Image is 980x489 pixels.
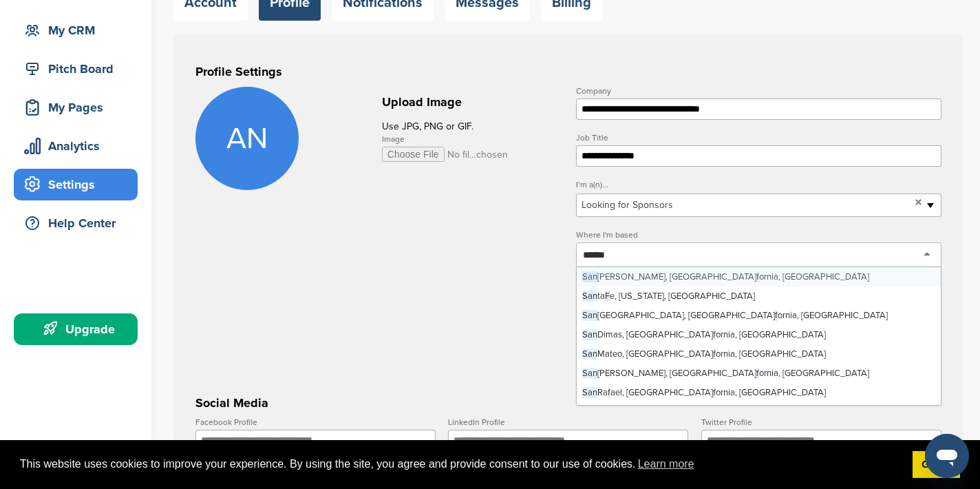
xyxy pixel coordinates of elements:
[14,313,138,345] a: Upgrade
[14,92,138,123] a: My Pages
[713,387,716,398] span: f
[913,451,960,479] a: dismiss cookie message
[195,62,941,81] h3: Profile Settings
[577,344,941,364] div: Mateo, [GEOGRAPHIC_DATA] ornia, [GEOGRAPHIC_DATA]
[582,310,597,321] span: San
[756,271,759,282] span: f
[14,207,138,239] a: Help Center
[448,418,688,426] label: LinkedIn Profile
[775,310,778,321] span: f
[21,134,138,158] div: Analytics
[576,231,941,239] label: Where I'm based
[605,291,610,302] span: F
[577,383,941,402] div: Ra ael, [GEOGRAPHIC_DATA] ornia, [GEOGRAPHIC_DATA]
[582,329,597,340] span: San
[576,134,941,142] label: Job Title
[713,329,716,340] span: f
[195,87,299,190] span: AN
[582,387,597,398] span: San
[582,348,597,360] span: San
[577,364,941,383] div: [PERSON_NAME], [GEOGRAPHIC_DATA] ornia, [GEOGRAPHIC_DATA]
[382,93,561,112] h2: Upload Image
[382,135,561,143] label: Image
[713,348,716,360] span: f
[636,454,696,475] a: learn more about cookies
[20,454,902,475] span: This website uses cookies to improve your experience. By using the site, you agree and provide co...
[21,95,138,120] div: My Pages
[14,130,138,162] a: Analytics
[21,317,138,342] div: Upgrade
[21,172,138,197] div: Settings
[577,287,941,306] div: ta e, [US_STATE], [GEOGRAPHIC_DATA]
[195,393,941,413] h3: Social Media
[701,418,941,426] label: Twitter Profile
[577,306,941,325] div: [GEOGRAPHIC_DATA], [GEOGRAPHIC_DATA] ornia, [GEOGRAPHIC_DATA]
[582,271,597,282] span: San
[14,169,138,200] a: Settings
[582,368,597,379] span: San
[576,180,941,189] label: I’m a(n)...
[582,197,910,214] span: Looking for Sponsors
[608,387,610,398] span: f
[582,291,597,302] span: San
[577,325,941,344] div: Dimas, [GEOGRAPHIC_DATA] ornia, [GEOGRAPHIC_DATA]
[577,267,941,287] div: [PERSON_NAME], [GEOGRAPHIC_DATA] ornia, [GEOGRAPHIC_DATA]
[382,118,561,135] p: Use JPG, PNG or GIF.
[576,87,941,95] label: Company
[21,18,138,43] div: My CRM
[14,14,138,46] a: My CRM
[21,56,138,81] div: Pitch Board
[925,434,969,478] iframe: Button to launch messaging window
[577,402,941,422] div: Jacinto, [GEOGRAPHIC_DATA] ornia, [GEOGRAPHIC_DATA]
[195,418,436,426] label: Facebook Profile
[21,211,138,236] div: Help Center
[14,53,138,85] a: Pitch Board
[756,368,759,379] span: f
